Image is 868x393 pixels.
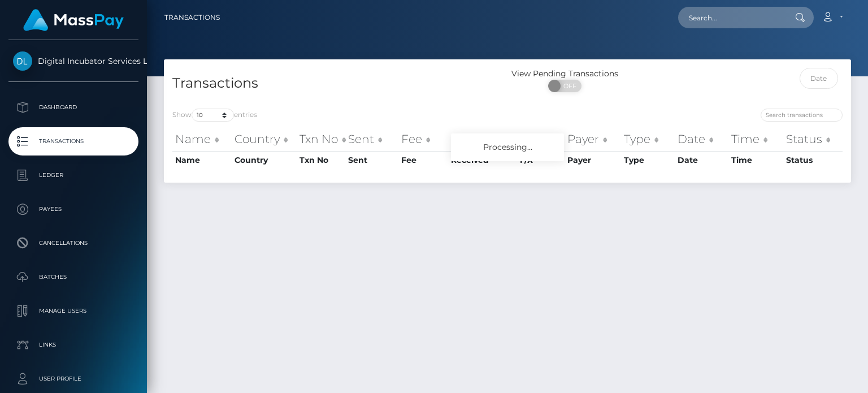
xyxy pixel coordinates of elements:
p: Cancellations [13,235,134,252]
a: Payees [8,195,138,223]
h4: Transactions [172,74,499,93]
th: Fee [398,128,448,150]
label: Show entries [172,109,257,122]
select: Showentries [192,109,234,122]
th: Received [448,151,517,169]
a: Transactions [8,127,138,156]
a: Dashboard [8,93,138,122]
th: Txn No [297,151,345,169]
p: User Profile [13,370,134,387]
th: Payer [565,128,621,150]
th: Type [621,128,674,150]
span: Digital Incubator Services Limited [8,56,138,66]
a: Transactions [164,6,220,29]
a: Manage Users [8,297,138,325]
th: F/X [517,128,565,150]
th: Txn No [297,128,345,150]
th: Sent [345,151,398,169]
th: Received [448,128,517,150]
p: Manage Users [13,303,134,319]
p: Links [13,336,134,353]
p: Ledger [13,167,134,184]
th: Name [172,128,232,150]
th: Status [783,151,843,169]
a: Cancellations [8,229,138,257]
th: Date [675,151,729,169]
th: Country [232,151,297,169]
div: Processing... [451,133,564,161]
input: Search transactions [761,109,843,122]
a: Batches [8,263,138,291]
th: Status [783,128,843,150]
input: Date filter [800,68,839,89]
th: Country [232,128,297,150]
th: Time [728,151,783,169]
p: Payees [13,201,134,218]
img: Digital Incubator Services Limited [13,51,32,71]
th: Fee [398,151,448,169]
th: Sent [345,128,398,150]
span: OFF [554,80,583,92]
th: Time [728,128,783,150]
p: Dashboard [13,99,134,116]
a: Links [8,331,138,359]
a: Ledger [8,161,138,189]
p: Transactions [13,133,134,150]
img: MassPay Logo [23,9,124,31]
a: User Profile [8,365,138,393]
input: Search... [678,7,784,28]
th: Payer [565,151,621,169]
p: Batches [13,269,134,286]
th: Date [675,128,729,150]
th: Name [172,151,232,169]
div: View Pending Transactions [507,68,622,80]
th: Type [621,151,674,169]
